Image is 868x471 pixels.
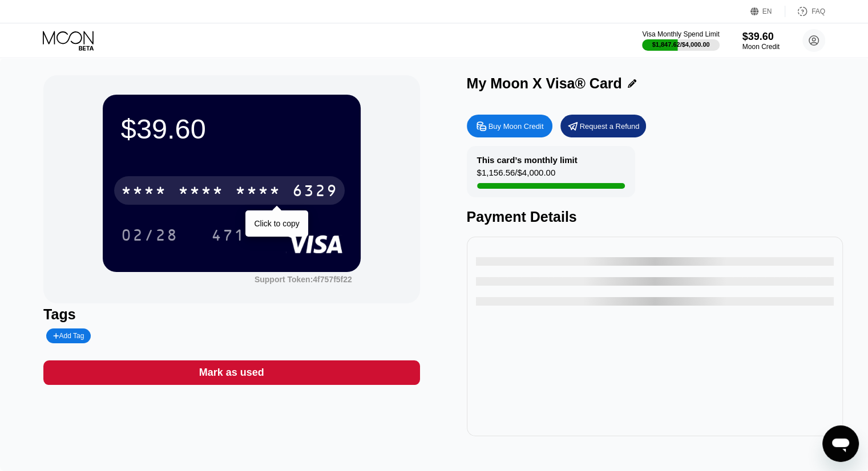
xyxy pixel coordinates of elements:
[46,328,91,343] div: Add Tag
[43,360,419,385] div: Mark as used
[580,121,640,131] div: Request a Refund
[121,113,342,145] div: $39.60
[477,168,556,183] div: $1,156.56 / $4,000.00
[53,332,84,340] div: Add Tag
[560,115,646,137] div: Request a Refund
[467,115,552,137] div: Buy Moon Credit
[467,209,843,225] div: Payment Details
[742,43,780,51] div: Moon Credit
[488,121,544,131] div: Buy Moon Credit
[121,228,178,246] div: 02/28
[255,275,352,284] div: Support Token: 4f757f5f22
[822,425,859,462] iframe: Button to launch messaging window
[762,7,772,15] div: EN
[203,221,254,249] div: 471
[43,306,419,323] div: Tags
[750,6,785,17] div: EN
[211,228,245,246] div: 471
[652,41,710,48] div: $1,847.62 / $4,000.00
[785,6,825,17] div: FAQ
[254,219,299,228] div: Click to copy
[467,75,622,92] div: My Moon X Visa® Card
[112,221,187,249] div: 02/28
[742,31,780,51] div: $39.60Moon Credit
[642,30,719,38] div: Visa Monthly Spend Limit
[292,183,338,201] div: 6329
[199,366,264,379] div: Mark as used
[255,275,352,284] div: Support Token:4f757f5f22
[477,155,578,165] div: This card’s monthly limit
[642,30,719,51] div: Visa Monthly Spend Limit$1,847.62/$4,000.00
[812,7,825,15] div: FAQ
[742,31,780,43] div: $39.60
